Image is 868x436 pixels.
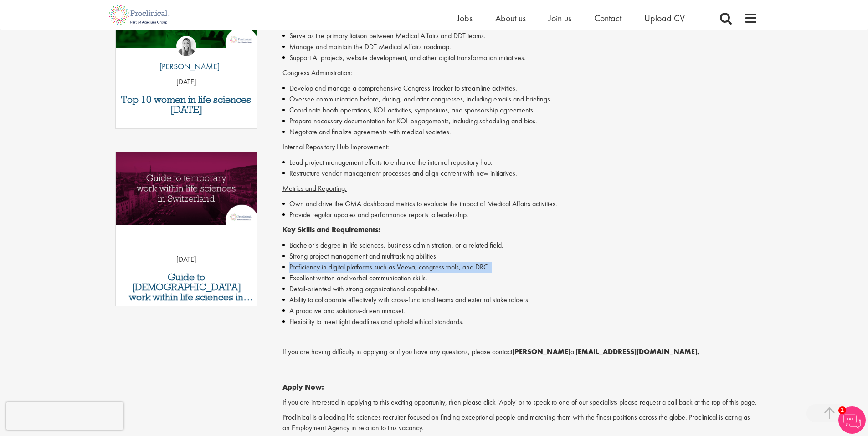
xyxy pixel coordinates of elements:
li: Support AI projects, website development, and other digital transformation initiatives. [282,52,758,63]
p: [PERSON_NAME] [153,61,220,72]
li: Ability to collaborate effectively with cross-functional teams and external stakeholders. [282,294,758,305]
strong: [PERSON_NAME] [512,347,570,356]
span: Internal Repository Hub Improvement: [282,142,389,152]
li: Negotiate and finalize agreements with medical societies. [282,127,758,137]
li: Serve as the primary liaison between Medical Affairs and DDT teams. [282,30,758,41]
iframe: reCAPTCHA [6,402,123,430]
p: [DATE] [116,77,257,87]
a: Contact [594,12,621,24]
strong: [EMAIL_ADDRESS][DOMAIN_NAME]. [575,347,699,356]
a: Jobs [457,12,473,24]
li: Excellent written and verbal communication skills. [282,273,758,284]
strong: Apply Now: [282,382,324,392]
span: Congress Administration: [282,68,353,77]
li: Coordinate booth operations, KOL activities, symposiums, and sponsorship agreements. [282,105,758,116]
li: Bachelor's degree in life sciences, business administration, or a related field. [282,240,758,251]
li: Restructure vendor management processes and align content with new initiatives. [282,168,758,179]
li: Own and drive the GMA dashboard metrics to evaluate the impact of Medical Affairs activities. [282,198,758,209]
li: Oversee communication before, during, and after congresses, including emails and briefings. [282,94,758,105]
img: Hannah Burke [176,36,196,56]
a: Join us [549,12,571,24]
a: Link to a post [116,152,257,233]
img: Chatbot [838,406,866,434]
li: Flexibility to meet tight deadlines and uphold ethical standards. [282,316,758,327]
li: Detail-oriented with strong organizational capabilities. [282,284,758,294]
a: Hannah Burke [PERSON_NAME] [153,36,220,77]
li: Manage and maintain the DDT Medical Affairs roadmap. [282,41,758,52]
a: Top 10 women in life sciences [DATE] [120,95,253,115]
p: If you are having difficulty in applying or if you have any questions, please contact at [282,347,758,357]
p: If you are interested in applying to this exciting opportunity, then please click 'Apply' or to s... [282,397,758,408]
li: Strong project management and multitasking abilities. [282,251,758,262]
a: About us [495,12,526,24]
li: Prepare necessary documentation for KOL engagements, including scheduling and bios. [282,116,758,127]
li: Develop and manage a comprehensive Congress Tracker to streamline activities. [282,83,758,94]
p: [DATE] [116,254,257,265]
a: Guide to [DEMOGRAPHIC_DATA] work within life sciences in [GEOGRAPHIC_DATA] [120,272,253,302]
li: Provide regular updates and performance reports to leadership. [282,209,758,220]
span: 1 [838,406,846,414]
li: Proficiency in digital platforms such as Veeva, congress tools, and DRC. [282,262,758,273]
span: Metrics and Reporting: [282,183,347,193]
strong: Key Skills and Requirements: [282,225,380,234]
li: A proactive and solutions-driven mindset. [282,305,758,316]
p: Proclinical is a leading life sciences recruiter focused on finding exceptional people and matchi... [282,412,758,433]
a: Upload CV [644,12,685,24]
li: Lead project management efforts to enhance the internal repository hub. [282,157,758,168]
